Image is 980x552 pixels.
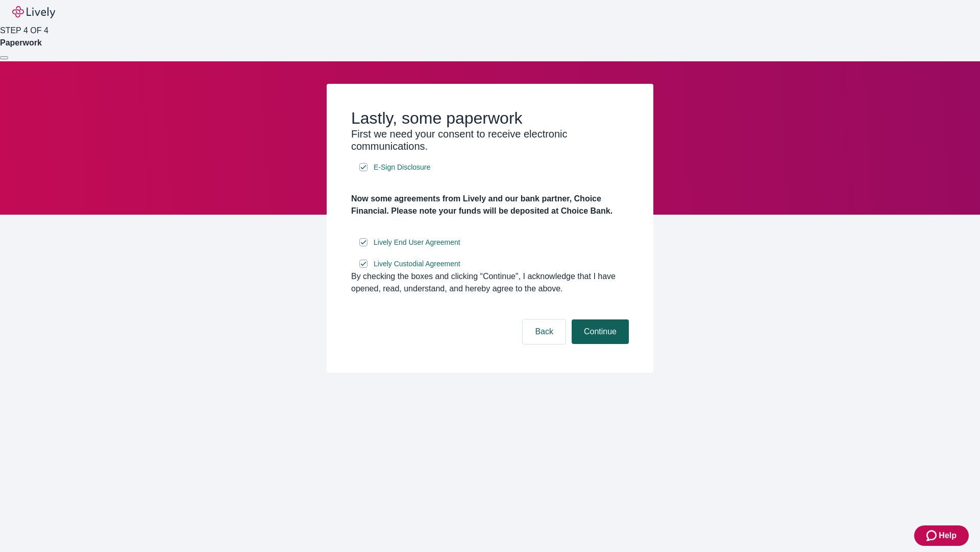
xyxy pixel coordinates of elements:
span: Lively Custodial Agreement [374,259,460,269]
button: Zendesk support iconHelp [914,525,969,546]
span: E-Sign Disclosure [374,162,430,173]
button: Back [523,319,566,344]
a: e-sign disclosure document [372,236,462,249]
svg: Zendesk support icon [926,530,939,542]
h3: First we need your consent to receive electronic communications. [351,128,629,152]
h4: Now some agreements from Lively and our bank partner, Choice Financial. Please note your funds wi... [351,193,629,217]
a: e-sign disclosure document [372,161,432,174]
span: Help [939,530,957,542]
div: By checking the boxes and clicking “Continue", I acknowledge that I have opened, read, understand... [351,270,629,295]
h2: Lastly, some paperwork [351,108,629,128]
button: Continue [572,319,629,344]
a: e-sign disclosure document [372,258,462,270]
span: Lively End User Agreement [374,237,460,248]
img: Lively [12,6,55,18]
